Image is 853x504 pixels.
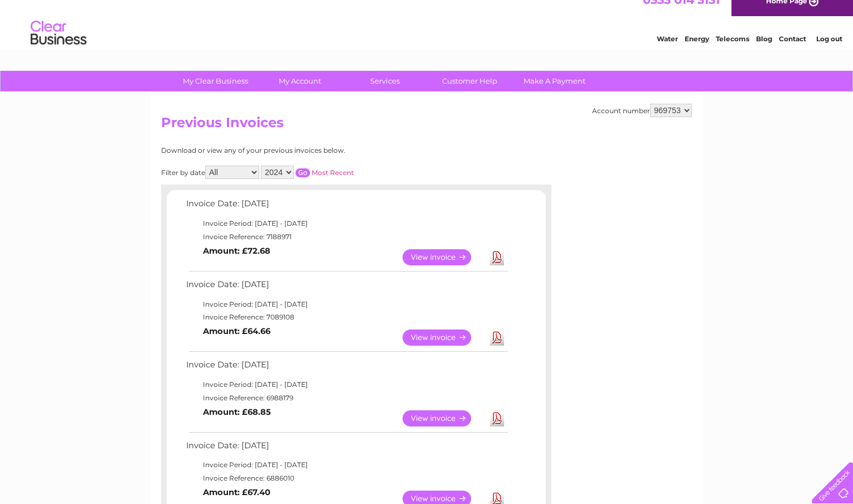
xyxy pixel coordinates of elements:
[312,168,354,177] a: Most Recent
[490,249,504,265] a: Download
[203,407,271,417] b: Amount: £68.85
[203,246,270,256] b: Amount: £72.68
[203,487,270,497] b: Amount: £67.40
[816,47,842,56] a: Log out
[183,311,510,324] td: Invoice Reference: 7089108
[161,147,454,154] div: Download or view any of your previous invoices below.
[183,472,510,485] td: Invoice Reference: 6886010
[30,29,87,63] img: logo.png
[403,410,484,427] a: View
[183,196,510,217] td: Invoice Date: [DATE]
[657,47,678,56] a: Water
[339,71,431,91] a: Services
[183,277,510,298] td: Invoice Date: [DATE]
[490,410,504,427] a: Download
[508,71,600,91] a: Make A Payment
[183,438,510,459] td: Invoice Date: [DATE]
[685,47,709,56] a: Energy
[183,391,510,405] td: Invoice Reference: 6988179
[183,217,510,230] td: Invoice Period: [DATE] - [DATE]
[643,6,720,20] a: 0333 014 3131
[254,71,346,91] a: My Account
[203,326,270,336] b: Amount: £64.66
[403,249,484,265] a: View
[779,47,806,56] a: Contact
[183,357,510,378] td: Invoice Date: [DATE]
[161,166,454,179] div: Filter by date
[169,71,261,91] a: My Clear Business
[183,230,510,244] td: Invoice Reference: 7188971
[592,104,692,117] div: Account number
[403,329,484,346] a: View
[183,378,510,391] td: Invoice Period: [DATE] - [DATE]
[716,47,749,56] a: Telecoms
[424,71,516,91] a: Customer Help
[183,298,510,311] td: Invoice Period: [DATE] - [DATE]
[756,47,772,56] a: Blog
[164,6,691,54] div: Clear Business is a trading name of Verastar Limited (registered in [GEOGRAPHIC_DATA] No. 3667643...
[161,115,692,136] h2: Previous Invoices
[490,329,504,346] a: Download
[183,458,510,472] td: Invoice Period: [DATE] - [DATE]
